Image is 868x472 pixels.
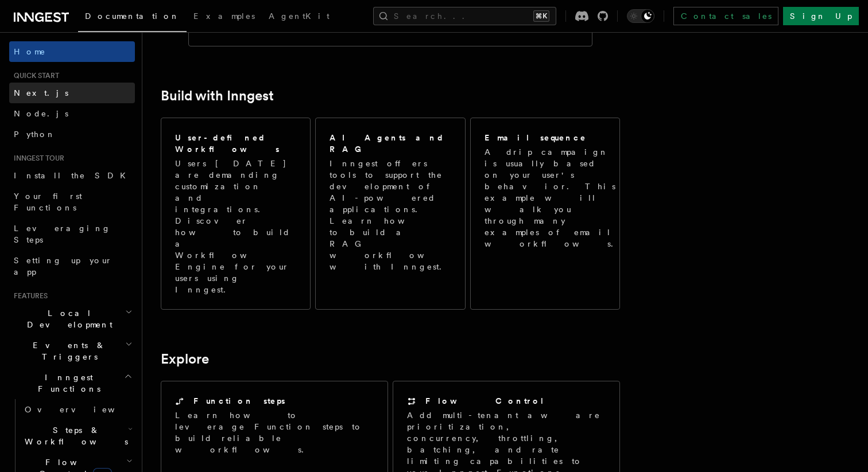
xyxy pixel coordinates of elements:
a: Next.js [9,83,135,103]
span: Setting up your app [14,256,113,276]
a: Explore [161,351,209,367]
p: Learn how to leverage Function steps to build reliable workflows. [175,409,374,455]
kbd: ⌘K [533,10,549,22]
a: AI Agents and RAGInngest offers tools to support the development of AI-powered applications. Lear... [315,118,465,310]
h2: Flow Control [425,395,545,407]
a: AgentKit [262,3,336,31]
a: User-defined WorkflowsUsers [DATE] are demanding customization and integrations. Discover how to ... [161,118,311,310]
a: Node.js [9,103,135,124]
span: Quick start [9,71,59,80]
button: Events & Triggers [9,335,135,367]
a: Leveraging Steps [9,218,135,250]
span: Python [14,130,56,139]
span: Events & Triggers [9,340,125,362]
h2: Email sequence [485,132,587,143]
p: Users [DATE] are demanding customization and integrations. Discover how to build a Workflow Engin... [175,158,296,295]
button: Steps & Workflows [20,420,135,452]
p: Inngest offers tools to support the development of AI-powered applications. Learn how to build a ... [330,158,452,272]
span: AgentKit [269,11,330,21]
a: Documentation [78,3,187,32]
a: Home [9,41,135,62]
a: Email sequenceA drip campaign is usually based on your user's behavior. This example will walk yo... [470,118,620,310]
span: Install the SDK [14,171,133,180]
a: Overview [20,399,135,420]
button: Search...⌘K [373,7,556,25]
a: Python [9,124,135,145]
a: Build with Inngest [161,88,274,104]
span: Steps & Workflows [20,424,128,447]
span: Next.js [14,88,68,97]
button: Toggle dark mode [627,9,654,23]
p: A drip campaign is usually based on your user's behavior. This example will walk you through many... [485,146,620,249]
h2: AI Agents and RAG [330,132,452,155]
a: Your first Functions [9,186,135,218]
span: Your first Functions [14,192,82,212]
a: Sign Up [783,7,859,25]
span: Home [14,46,46,57]
button: Local Development [9,303,135,335]
span: Local Development [9,307,125,330]
a: Install the SDK [9,165,135,186]
span: Overview [25,405,143,414]
a: Contact sales [673,7,778,25]
a: Setting up your app [9,250,135,282]
span: Examples [193,11,255,21]
h2: User-defined Workflows [175,132,296,155]
h2: Function steps [193,395,285,407]
span: Inngest tour [9,154,64,163]
span: Features [9,291,48,301]
span: Node.js [14,109,68,118]
span: Documentation [85,11,180,21]
a: Examples [187,3,262,31]
button: Inngest Functions [9,367,135,399]
span: Leveraging Steps [14,224,111,244]
span: Inngest Functions [9,372,124,395]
